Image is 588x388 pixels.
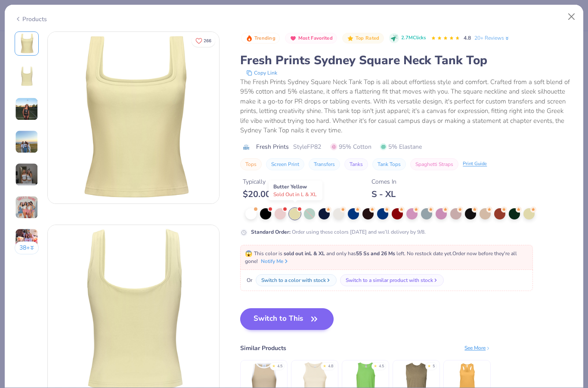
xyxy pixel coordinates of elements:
span: Style FP82 [293,142,321,151]
img: Back [16,66,37,87]
button: Close [563,9,580,25]
button: Tops [240,158,262,170]
span: 4.8 [464,34,471,41]
img: User generated content [15,196,38,219]
div: ★ [272,363,275,367]
img: brand logo [240,144,252,150]
button: Tanks [344,158,368,170]
button: copy to clipboard [244,69,280,77]
span: Or [245,276,252,284]
img: Trending sort [246,35,253,42]
button: Spaghetti Straps [410,158,458,170]
span: 5% Elastane [380,142,422,151]
button: Notify Me [261,257,289,265]
div: See More [464,344,491,352]
strong: 55 Ss and 26 Ms [356,250,395,257]
button: Switch to a color with stock [256,274,337,286]
div: ★ [323,363,326,367]
span: This color is and only has left . No restock date yet. Order now before they're all gone! [245,250,517,265]
div: Products [15,15,47,24]
span: Fresh Prints [256,142,289,151]
span: Most Favorited [298,36,333,41]
div: Similar Products [240,344,286,353]
div: The Fresh Prints Sydney Square Neck Tank Top is all about effortless style and comfort. Crafted f... [240,77,573,135]
strong: sold out in L & XL [284,250,325,257]
div: Comes In [371,177,396,186]
span: Trending [254,36,275,41]
img: User generated content [15,97,38,121]
div: Switch to a similar product with stock [346,276,433,284]
div: 4.8 [328,363,333,369]
span: Sold Out in L & XL [273,191,317,198]
div: 4.5 [379,363,384,369]
div: ★ [427,363,431,367]
button: Transfers [309,158,340,170]
a: 20+ Reviews [474,34,510,42]
div: ★ [374,363,377,367]
div: S - XL [371,189,396,200]
img: Front [48,32,219,203]
strong: Standard Order : [251,228,291,235]
button: Switch to a similar product with stock [340,274,444,286]
button: Tank Tops [372,158,406,170]
div: Typically [243,177,313,186]
img: Top Rated sort [347,35,354,42]
img: User generated content [15,163,38,186]
button: Screen Print [266,158,304,170]
img: Front [16,33,37,54]
button: Badge Button [285,33,337,44]
span: 95% Cotton [331,142,371,151]
img: User generated content [15,228,38,252]
button: Badge Button [241,33,280,44]
div: Butter Yellow [269,181,322,200]
img: Most Favorited sort [290,35,297,42]
button: Switch to This [240,308,334,330]
span: Top Rated [356,36,380,41]
button: Like [192,34,215,47]
div: Fresh Prints Sydney Square Neck Tank Top [240,52,573,69]
div: 4.8 Stars [431,31,460,45]
div: Print Guide [463,160,487,168]
div: Order using these colors [DATE] and we’ll delivery by 9/8. [251,228,426,236]
div: 4.5 [277,363,282,369]
img: User generated content [15,130,38,153]
button: Badge Button [342,33,384,44]
div: Switch to a color with stock [261,276,326,284]
span: 266 [204,39,211,43]
span: 2.7M Clicks [401,34,426,42]
span: 😱 [245,250,252,258]
div: 5 [433,363,435,369]
button: 38+ [15,241,39,254]
div: $ 20.00 - $ 28.00 [243,189,313,200]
